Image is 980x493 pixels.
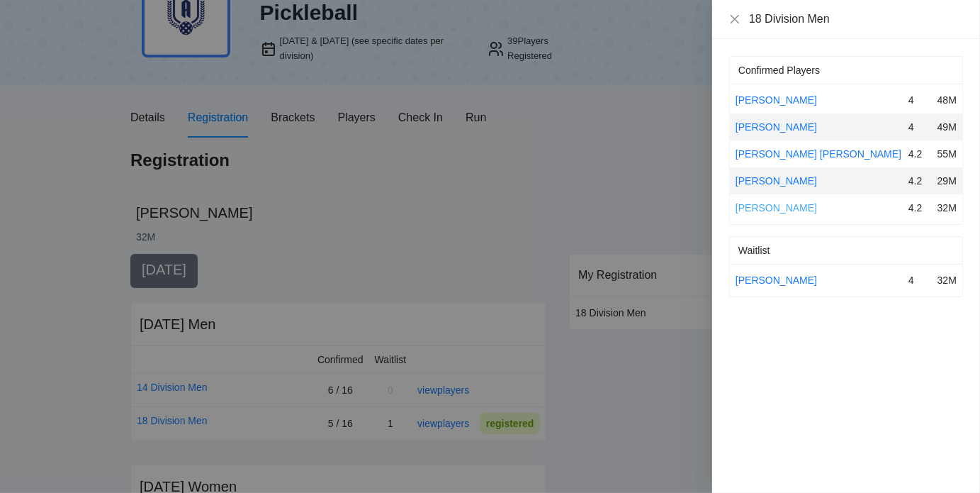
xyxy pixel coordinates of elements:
div: 4.2 [908,200,930,216]
a: [PERSON_NAME] [736,275,817,286]
div: 4.2 [908,146,930,162]
div: 55M [935,146,957,162]
div: 29M [935,173,957,189]
a: [PERSON_NAME] [736,175,817,187]
div: 32M [935,200,957,216]
div: 4.2 [908,173,930,189]
span: close [729,13,740,25]
div: Confirmed Players [738,57,954,84]
a: [PERSON_NAME] [736,121,817,133]
div: 4 [908,92,930,108]
div: 4 [908,272,930,288]
div: 48M [935,92,957,108]
a: [PERSON_NAME] [736,202,817,214]
div: 32M [935,272,957,288]
div: 18 Division Men [749,11,963,27]
a: [PERSON_NAME] [PERSON_NAME] [736,148,901,160]
a: [PERSON_NAME] [736,94,817,106]
div: Waitlist [738,237,954,264]
div: 4 [908,119,930,135]
button: Close [729,13,740,26]
div: 49M [935,119,957,135]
